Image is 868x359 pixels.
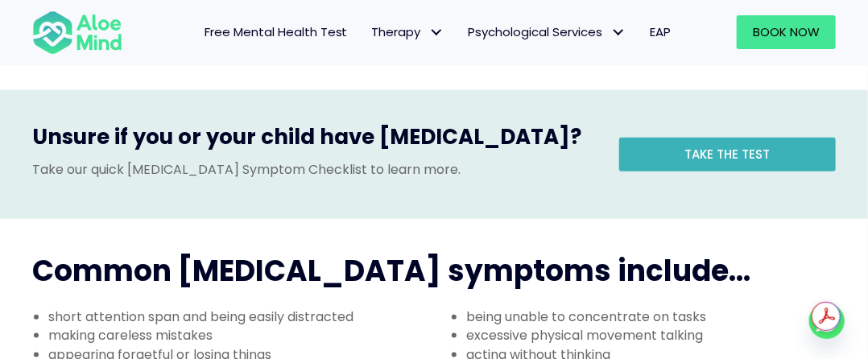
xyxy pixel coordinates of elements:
span: Therapy [372,23,444,40]
span: Take the test [684,146,770,163]
nav: Menu [138,15,683,49]
a: Book Now [737,15,836,49]
li: making careless mistakes [48,326,434,345]
p: Take our quick [MEDICAL_DATA] Symptom Checklist to learn more. [32,160,595,179]
a: Free Mental Health Test [192,15,360,49]
li: short attention span and being easily distracted [48,307,434,326]
span: Psychological Services: submenu [607,21,630,44]
img: Aloe mind Logo [32,10,122,56]
li: being unable to concentrate on tasks [466,307,852,326]
a: EAP [639,15,684,49]
span: Therapy: submenu [425,21,448,44]
span: Common [MEDICAL_DATA] symptoms include... [32,250,750,291]
a: Take the test [619,138,836,171]
span: Book Now [753,23,820,40]
a: TherapyTherapy: submenu [360,15,457,49]
h3: Unsure if you or your child have [MEDICAL_DATA]? [32,122,595,159]
li: excessive physical movement talking [466,326,852,345]
a: Psychological ServicesPsychological Services: submenu [457,15,639,49]
a: Whatsapp [809,303,845,339]
span: Free Mental Health Test [205,23,348,40]
span: Psychological Services [469,23,626,40]
span: EAP [651,23,672,40]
